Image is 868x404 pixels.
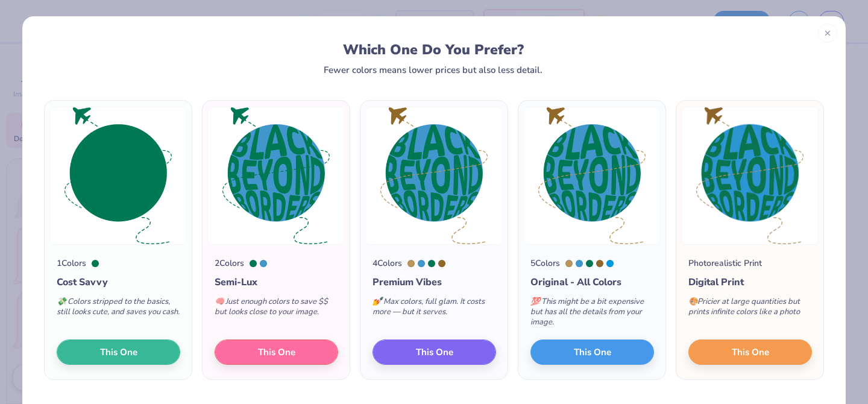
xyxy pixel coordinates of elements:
[688,339,812,365] button: This One
[57,296,66,307] span: 💸
[57,289,180,329] div: Colors stripped to the basics, still looks cute, and saves you cash.
[530,289,654,339] div: This might be a bit expensive but has all the details from your image.
[215,257,244,270] div: 2 Colors
[574,346,611,359] span: This One
[100,346,137,359] span: This One
[530,275,654,289] div: Original - All Colors
[530,296,540,307] span: 💯
[55,42,812,58] div: Which One Do You Prefer?
[324,65,542,75] div: Fewer colors means lower prices but also less detail.
[530,339,654,365] button: This One
[215,296,224,307] span: 🧠
[576,260,583,267] div: 7688 C
[407,260,415,267] div: 465 C
[418,260,425,267] div: 7688 C
[438,260,445,267] div: 7559 C
[688,275,812,289] div: Digital Print
[373,257,402,270] div: 4 Colors
[57,339,180,365] button: This One
[523,107,661,245] img: 5 color option
[681,107,819,245] img: Photorealistic preview
[365,107,503,245] img: 4 color option
[258,346,295,359] span: This One
[92,260,99,267] div: 341 C
[688,257,762,270] div: Photorealistic Print
[215,339,338,365] button: This One
[373,339,496,365] button: This One
[596,260,603,267] div: 7559 C
[416,346,453,359] span: This One
[49,107,187,245] img: 1 color option
[606,260,614,267] div: 2925 C
[250,260,257,267] div: 341 C
[586,260,593,267] div: 341 C
[732,346,769,359] span: This One
[373,275,496,289] div: Premium Vibes
[57,275,180,289] div: Cost Savvy
[57,257,86,270] div: 1 Colors
[215,289,338,329] div: Just enough colors to save $$ but looks close to your image.
[260,260,267,267] div: 7688 C
[373,289,496,329] div: Max colors, full glam. It costs more — but it serves.
[428,260,435,267] div: 341 C
[530,257,560,270] div: 5 Colors
[207,107,345,245] img: 2 color option
[215,275,338,289] div: Semi-Lux
[688,296,698,307] span: 🎨
[565,260,573,267] div: 465 C
[688,289,812,329] div: Pricier at large quantities but prints infinite colors like a photo
[373,296,382,307] span: 💅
